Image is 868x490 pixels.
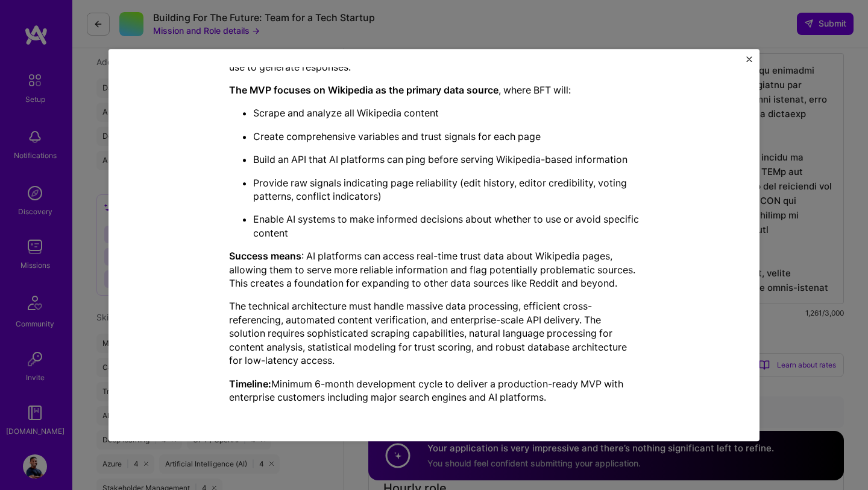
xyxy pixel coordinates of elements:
[229,377,639,404] p: Minimum 6-month development cycle to deliver a production-ready MVP with enterprise customers inc...
[229,249,639,290] p: : AI platforms can access real-time trust data about Wikipedia pages, allowing them to serve more...
[253,153,639,166] p: Build an API that AI platforms can ping before serving Wikipedia-based information
[253,176,639,203] p: Provide raw signals indicating page reliability (edit history, editor credibility, voting pattern...
[229,378,271,390] strong: Timeline:
[253,107,639,120] p: Scrape and analyze all Wikipedia content
[253,130,639,143] p: Create comprehensive variables and trust signals for each page
[229,84,498,96] strong: The MVP focuses on Wikipedia as the primary data source
[229,250,301,262] strong: Success means
[746,56,752,69] button: Close
[229,300,639,367] p: The technical architecture must handle massive data processing, efficient cross-referencing, auto...
[253,213,639,240] p: Enable AI systems to make informed decisions about whether to use or avoid specific content
[229,83,639,97] p: , where BFT will:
